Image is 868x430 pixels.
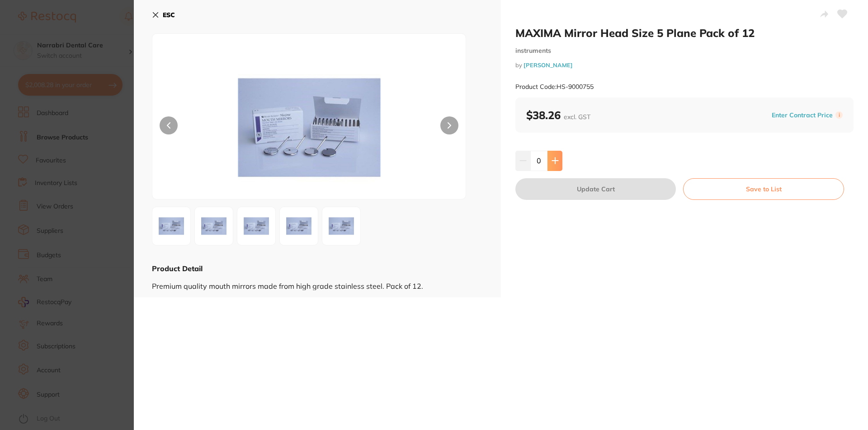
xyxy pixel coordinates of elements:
button: Save to List [683,178,844,200]
small: instruments [515,47,854,55]
div: Premium quality mouth mirrors made from high grade stainless steel. Pack of 12. [152,273,483,290]
img: NTVfNS5qcGc [325,210,358,242]
img: NTVfMy5qcGc [240,210,273,242]
h2: MAXIMA Mirror Head Size 5 Plane Pack of 12 [515,26,854,40]
img: NTUuanBn [155,210,188,242]
img: NTVfMi5qcGc [198,210,230,242]
img: NTVfNC5qcGc [283,210,315,242]
a: [PERSON_NAME] [524,61,573,69]
label: i [835,111,843,119]
small: Product Code: HS-9000755 [515,83,594,91]
small: by [515,62,854,69]
b: ESC [163,11,175,19]
img: NTVfMy5qcGc [215,56,403,199]
button: ESC [152,7,175,23]
span: excl. GST [564,113,590,121]
button: Enter Contract Price [769,111,835,120]
b: Product Detail [152,264,203,273]
b: $38.26 [526,108,590,122]
button: Update Cart [515,178,676,200]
